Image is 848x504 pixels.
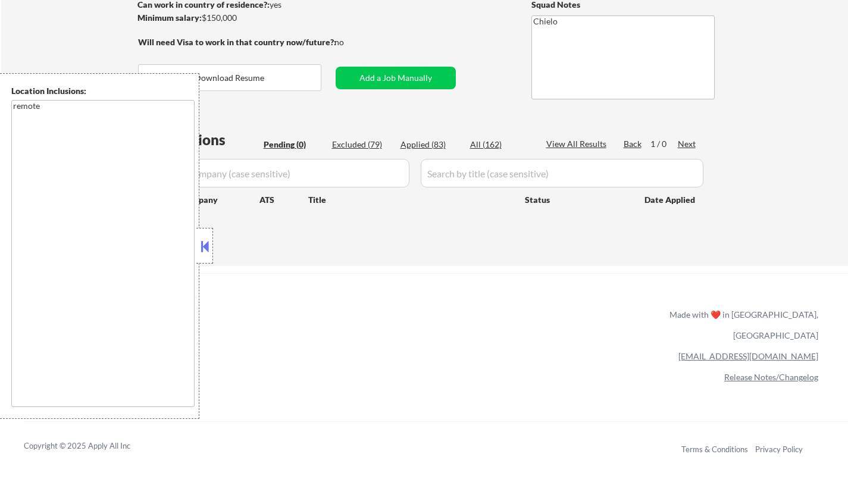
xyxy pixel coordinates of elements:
[400,139,460,151] div: Applied (83)
[332,139,392,151] div: Excluded (79)
[665,304,818,346] div: Made with ❤️ in [GEOGRAPHIC_DATA], [GEOGRAPHIC_DATA]
[138,37,336,47] strong: Will need Visa to work in that country now/future?:
[24,440,161,452] div: Copyright © 2025 Apply All Inc
[137,12,202,23] strong: Minimum salary:
[137,12,336,24] div: $150,000
[650,138,678,150] div: 1 / 0
[644,194,697,206] div: Date Applied
[678,138,697,150] div: Next
[336,67,456,89] button: Add a Job Manually
[259,194,308,206] div: ATS
[142,159,409,187] input: Search by company (case sensitive)
[421,159,703,187] input: Search by title (case sensitive)
[24,321,421,333] a: Refer & earn free applications 👯‍♀️
[724,372,818,382] a: Release Notes/Changelog
[308,194,514,206] div: Title
[624,138,643,150] div: Back
[11,85,195,97] div: Location Inclusions:
[546,138,610,150] div: View All Results
[525,189,627,210] div: Status
[470,139,530,151] div: All (162)
[264,139,323,151] div: Pending (0)
[681,444,748,454] a: Terms & Conditions
[138,64,321,91] button: Download Resume
[755,444,803,454] a: Privacy Policy
[334,36,368,48] div: no
[678,351,818,361] a: [EMAIL_ADDRESS][DOMAIN_NAME]
[182,194,259,206] div: Company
